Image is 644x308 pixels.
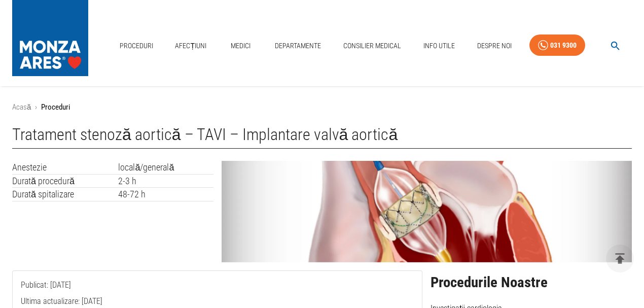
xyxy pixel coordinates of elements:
[271,36,325,56] a: Departamente
[12,188,118,201] td: Durată spitalizare
[12,101,632,113] nav: breadcrumb
[419,36,459,56] a: Info Utile
[41,101,70,113] p: Proceduri
[431,275,632,291] h2: Procedurile Noastre
[12,161,118,174] td: Anestezie
[12,174,118,188] td: Durată procedură
[12,102,31,112] a: Acasă
[473,36,516,56] a: Despre Noi
[35,101,37,113] li: ›
[606,245,634,272] button: delete
[225,36,257,56] a: Medici
[118,174,213,188] td: 2-3 h
[550,39,577,52] div: 031 9300
[118,188,213,201] td: 48-72 h
[339,36,405,56] a: Consilier Medical
[529,35,585,56] a: 031 9300
[12,125,632,149] h1: Tratament stenoză aortică – TAVI – Implantare valvă aortică
[222,161,632,262] img: Tratament stenoza aortica – TAVI – Implantare valva aortica | MONZA ARES
[118,161,213,174] td: locală/generală
[116,36,157,56] a: Proceduri
[171,36,210,56] a: Afecțiuni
